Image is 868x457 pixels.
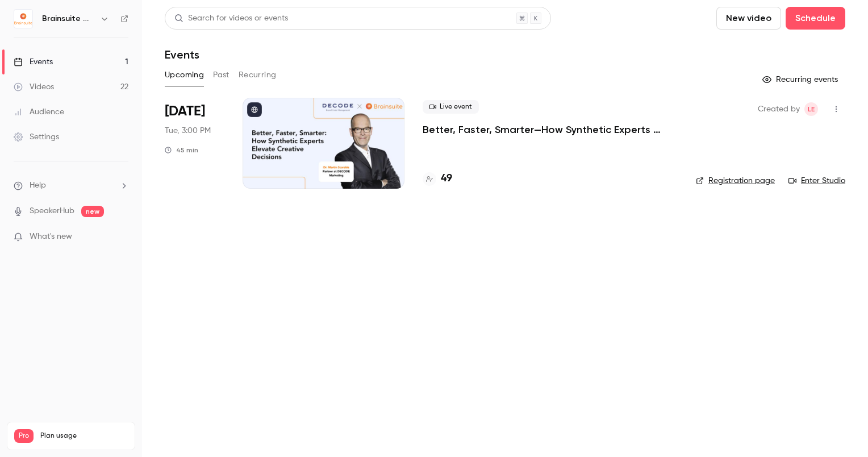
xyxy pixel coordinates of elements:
span: What's new [30,231,72,243]
a: Better, Faster, Smarter—How Synthetic Experts Elevate Creative Decisions [423,123,678,136]
h6: Brainsuite Webinars [42,13,95,24]
span: [DATE] [165,102,205,121]
button: Schedule [786,7,845,30]
a: Enter Studio [788,175,845,186]
button: Past [213,66,229,84]
span: Tue, 3:00 PM [165,125,211,136]
li: help-dropdown-opener [14,180,128,192]
button: Upcoming [165,66,204,84]
span: Created by [758,102,800,116]
span: Pro [14,429,34,443]
span: LE [808,102,815,116]
div: 45 min [165,146,198,155]
a: 49 [423,171,452,186]
h4: 49 [441,171,452,186]
span: Louisa Edokpayi [804,102,818,116]
iframe: Noticeable Trigger [115,232,128,242]
span: new [81,206,104,217]
div: Settings [14,131,59,143]
span: Plan usage [40,431,128,441]
button: Recurring events [757,70,845,89]
a: Registration page [696,175,775,186]
div: Events [14,56,53,68]
div: Sep 30 Tue, 3:00 PM (Europe/Berlin) [165,98,224,189]
span: Help [30,180,46,192]
a: SpeakerHub [30,205,74,217]
button: New video [716,7,781,30]
span: Live event [423,100,479,114]
img: Brainsuite Webinars [14,10,32,28]
div: Audience [14,106,64,118]
h1: Events [165,48,199,61]
button: Recurring [239,66,277,84]
div: Search for videos or events [174,13,288,24]
div: Videos [14,81,54,93]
